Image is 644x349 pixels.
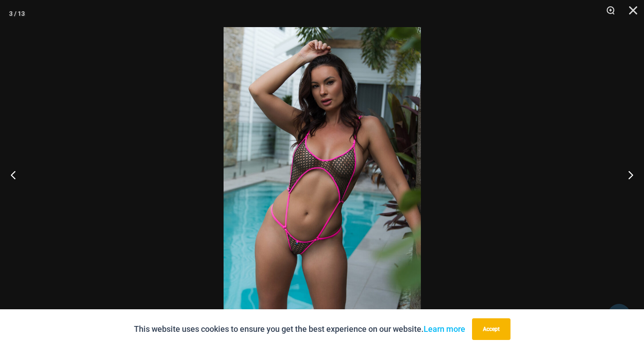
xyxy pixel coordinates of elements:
div: 3 / 13 [9,7,25,20]
button: Next [610,152,644,197]
img: Inferno Mesh Olive Fuchsia 8561 One Piece 01 [224,27,421,322]
button: Accept [472,318,510,340]
a: Learn more [424,324,465,334]
p: This website uses cookies to ensure you get the best experience on our website. [134,322,465,336]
